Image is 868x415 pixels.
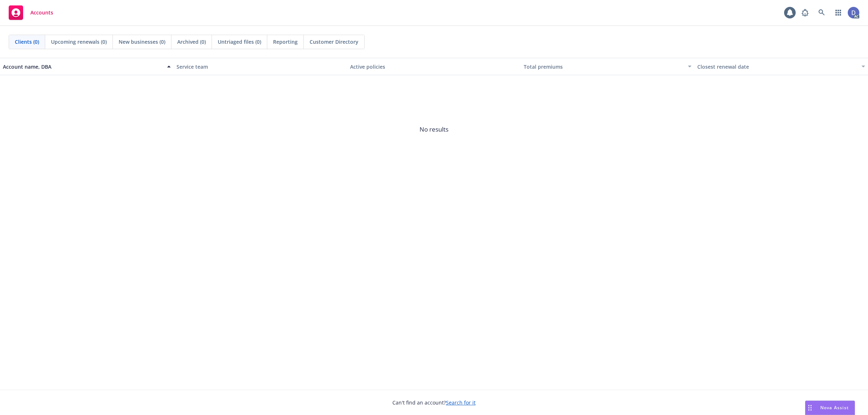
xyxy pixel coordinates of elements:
div: Total premiums [524,63,684,70]
button: Total premiums [521,58,694,75]
span: Customer Directory [310,38,358,46]
span: Untriaged files (0) [218,38,261,46]
a: Search for it [446,399,476,406]
span: Archived (0) [177,38,206,46]
a: Switch app [831,5,846,20]
button: Closest renewal date [694,58,868,75]
span: Can't find an account? [392,399,476,406]
div: Closest renewal date [697,63,857,70]
button: Active policies [347,58,521,75]
a: Accounts [6,3,56,23]
div: Drag to move [805,401,814,415]
div: Account name, DBA [3,63,163,70]
div: Active policies [350,63,518,70]
span: Reporting [273,38,298,46]
button: Nova Assist [805,401,855,415]
span: Upcoming renewals (0) [51,38,107,46]
span: Accounts [30,10,53,16]
a: Search [814,5,829,20]
a: Report a Bug [798,5,812,20]
span: Clients (0) [15,38,39,46]
img: photo [848,7,859,18]
span: New businesses (0) [119,38,165,46]
div: Service team [176,63,344,70]
span: Nova Assist [820,405,849,411]
button: Service team [174,58,347,75]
